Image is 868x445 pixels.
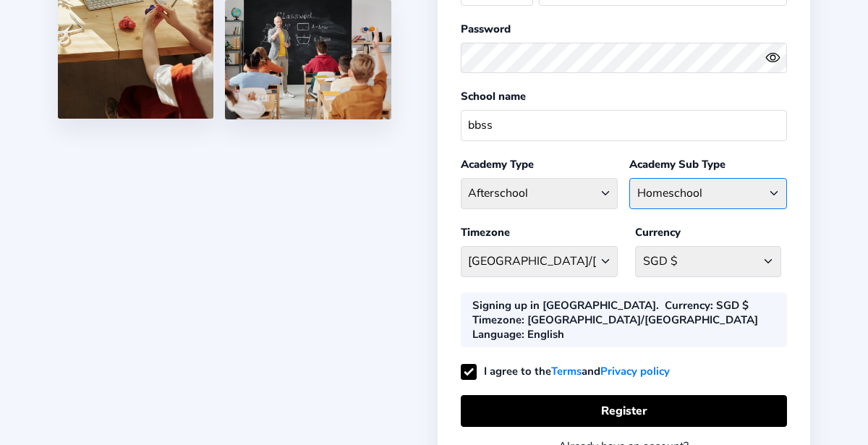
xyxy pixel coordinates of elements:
b: Currency [665,298,710,313]
label: Academy Sub Type [629,157,726,171]
label: Academy Type [461,157,534,171]
a: Privacy policy [600,363,670,381]
div: Signing up in [GEOGRAPHIC_DATA]. [472,298,659,313]
a: Terms [551,363,582,381]
b: Timezone [472,313,522,327]
label: Timezone [461,225,510,240]
b: Language [472,327,522,342]
div: : SGD $ [665,298,749,313]
div: : [GEOGRAPHIC_DATA]/[GEOGRAPHIC_DATA] [472,313,758,327]
button: Register [461,395,788,426]
label: Password [461,22,511,36]
input: School name [461,110,788,141]
div: : English [472,327,564,342]
button: eye outlineeye off outline [765,50,787,65]
ion-icon: eye outline [765,50,780,65]
label: I agree to the and [461,364,670,378]
label: School name [461,89,526,103]
label: Currency [635,225,681,240]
